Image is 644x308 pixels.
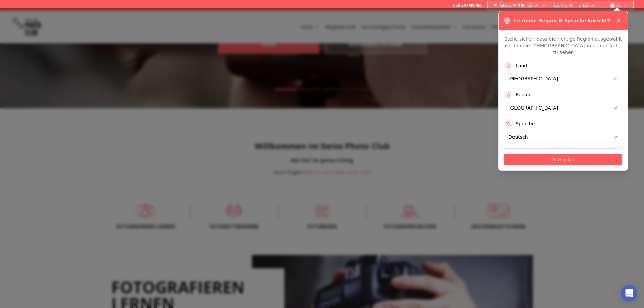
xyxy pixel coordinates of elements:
[491,1,549,9] button: [GEOGRAPHIC_DATA]
[504,154,622,165] button: Anwenden
[607,1,630,9] button: DE
[453,3,482,8] a: 069 247495455
[516,91,532,98] label: Region
[621,285,637,301] div: Open Intercom Messenger
[504,35,622,56] p: Stelle sicher, dass die richtige Region ausgewählt ist, um die [DEMOGRAPHIC_DATA] in deiner Nähe ...
[514,17,610,24] h3: Ist deine Region & Sprache korrekt?
[551,1,604,9] button: [GEOGRAPHIC_DATA]
[516,62,527,69] label: Land
[516,120,535,127] label: Sprache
